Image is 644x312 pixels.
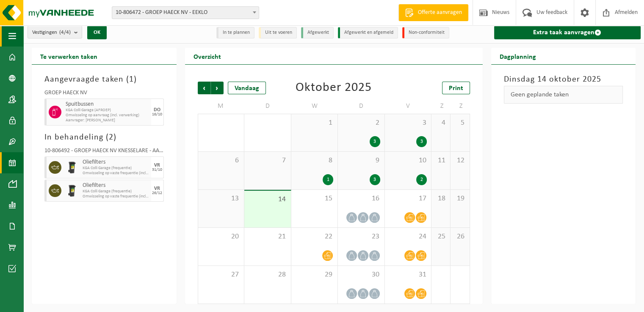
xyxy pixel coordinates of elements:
[504,73,623,86] h3: Dinsdag 14 oktober 2025
[154,107,160,112] div: DO
[370,174,380,185] div: 3
[338,27,398,38] li: Afgewerkt en afgemeld
[389,270,427,279] span: 31
[259,27,297,38] li: Uit te voeren
[342,118,380,128] span: 2
[44,73,164,86] h3: Aangevraagde taken ( )
[83,189,149,194] span: KGA Colli Garage (frequentie)
[202,156,240,165] span: 6
[389,118,427,128] span: 3
[202,270,240,279] span: 27
[28,26,82,38] button: Vestigingen(4/4)
[504,86,623,104] div: Geen geplande taken
[83,171,149,176] span: Omwisseling op vaste frequentie (incl. verwerking)
[83,166,149,171] span: KGA Colli Garage (frequentie)
[342,232,380,241] span: 23
[152,168,162,172] div: 31/10
[338,99,385,114] td: D
[431,99,451,114] td: Z
[389,232,427,241] span: 24
[385,99,432,114] td: V
[152,191,162,195] div: 26/12
[442,82,470,94] a: Print
[296,82,372,94] div: Oktober 2025
[455,156,465,165] span: 12
[455,232,465,241] span: 26
[296,232,334,241] span: 22
[436,194,446,203] span: 18
[66,184,78,197] img: WB-0240-HPE-BK-01
[244,99,291,114] td: D
[301,27,334,38] li: Afgewerkt
[216,27,254,38] li: In te plannen
[66,113,149,118] span: Omwisseling op aanvraag (incl. verwerking)
[416,136,427,147] div: 3
[494,26,641,39] a: Extra taak aanvragen
[83,194,149,199] span: Omwisseling op vaste frequentie (incl. verwerking)
[296,156,334,165] span: 8
[389,156,427,165] span: 10
[249,270,287,279] span: 28
[32,48,106,64] h2: Te verwerken taken
[185,48,229,64] h2: Overzicht
[416,8,464,17] span: Offerte aanvragen
[436,118,446,128] span: 4
[154,163,160,168] div: VR
[66,101,149,108] span: Spuitbussen
[129,75,134,84] span: 1
[59,30,71,35] count: (4/4)
[342,156,380,165] span: 9
[32,26,71,39] span: Vestigingen
[296,270,334,279] span: 29
[66,118,149,123] span: Aanvrager: [PERSON_NAME]
[249,156,287,165] span: 7
[436,232,446,241] span: 25
[211,82,224,94] span: Volgende
[342,270,380,279] span: 30
[112,6,259,19] span: 10-806472 - GROEP HAECK NV - EEKLO
[66,108,149,113] span: KGA Colli Garage (AFROEP)
[87,26,107,39] button: OK
[44,131,164,144] h3: In behandeling ( )
[342,194,380,203] span: 16
[389,194,427,203] span: 17
[449,85,463,92] span: Print
[202,232,240,241] span: 20
[370,136,380,147] div: 3
[44,90,164,99] div: GROEP HAECK NV
[296,194,334,203] span: 15
[83,182,149,189] span: Oliefilters
[416,174,427,185] div: 2
[455,118,465,128] span: 5
[323,174,333,185] div: 1
[402,27,449,38] li: Non-conformiteit
[228,82,266,94] div: Vandaag
[451,99,470,114] td: Z
[109,133,113,142] span: 2
[202,194,240,203] span: 13
[249,232,287,241] span: 21
[198,99,245,114] td: M
[44,148,164,156] div: 10-806492 - GROEP HAECK NV KNESSELARE - AALTER
[296,118,334,128] span: 1
[83,159,149,166] span: Oliefilters
[112,7,259,19] span: 10-806472 - GROEP HAECK NV - EEKLO
[198,82,210,94] span: Vorige
[491,48,544,64] h2: Dagplanning
[152,112,162,117] div: 16/10
[436,156,446,165] span: 11
[291,99,338,114] td: W
[455,194,465,203] span: 19
[154,186,160,191] div: VR
[398,4,468,21] a: Offerte aanvragen
[249,195,287,204] span: 14
[66,161,78,174] img: WB-0240-HPE-BK-01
